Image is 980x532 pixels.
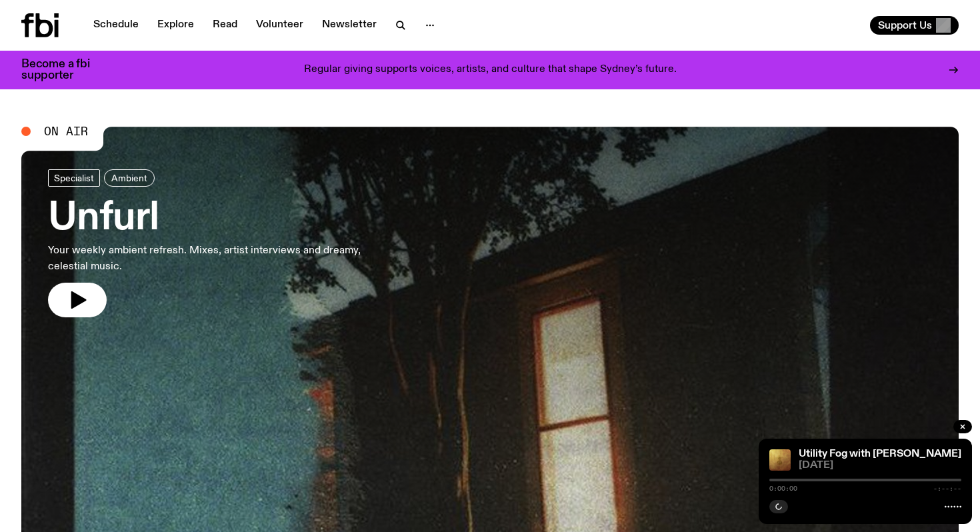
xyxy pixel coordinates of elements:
span: [DATE] [799,461,961,471]
span: Specialist [54,173,94,183]
span: Ambient [111,173,147,183]
a: Explore [149,16,202,35]
h3: Unfurl [48,200,389,237]
img: Cover for EYDN's single "Gold" [769,449,791,471]
span: -:--:-- [933,485,961,492]
a: Read [205,16,245,35]
a: UnfurlYour weekly ambient refresh. Mixes, artist interviews and dreamy, celestial music. [48,169,389,317]
a: Specialist [48,169,100,187]
button: Support Us [870,16,959,35]
a: Newsletter [314,16,385,35]
h3: Become a fbi supporter [21,59,107,81]
span: 0:00:00 [769,485,797,492]
a: Ambient [104,169,155,187]
a: Schedule [85,16,147,35]
a: Utility Fog with [PERSON_NAME] [799,449,961,459]
p: Your weekly ambient refresh. Mixes, artist interviews and dreamy, celestial music. [48,243,389,275]
p: Regular giving supports voices, artists, and culture that shape Sydney’s future. [304,64,677,76]
a: Volunteer [248,16,311,35]
span: On Air [44,125,88,137]
span: Support Us [878,19,932,31]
